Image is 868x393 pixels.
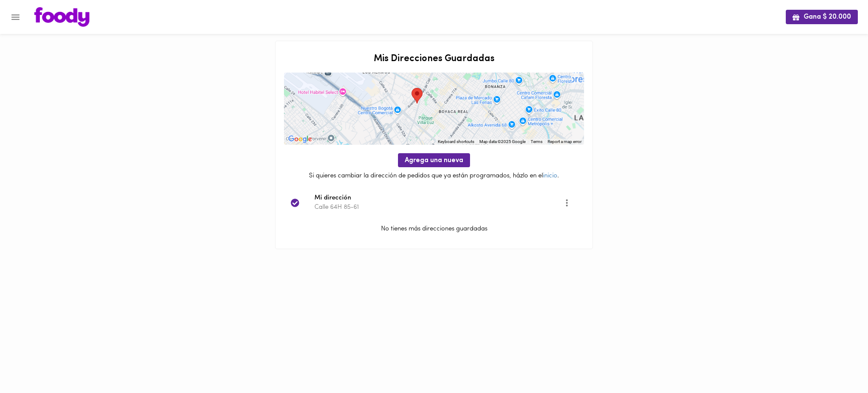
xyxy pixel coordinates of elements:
[412,88,423,104] div: Tu dirección
[34,7,89,27] img: logo.png
[548,139,581,144] a: Report a map error
[284,54,584,64] h2: Mis Direcciones Guardadas
[793,13,851,21] span: Gana $ 20.000
[543,173,557,179] a: inicio
[405,157,463,165] span: Agrega una nueva
[438,139,474,145] button: Keyboard shortcuts
[531,139,542,144] a: Terms
[284,171,584,180] p: Si quieres cambiar la dirección de pedidos que ya están programados, házlo en el .
[314,194,564,203] span: Mi dirección
[398,153,470,167] button: Agrega una nueva
[5,7,26,28] button: Menu
[556,192,577,213] button: Opciones
[286,134,314,145] img: Google
[786,10,858,24] button: Gana $ 20.000
[286,134,314,145] a: Open this area in Google Maps (opens a new window)
[284,225,584,233] p: No tienes más direcciones guardadas
[314,203,564,212] p: Calle 64H 85-61
[819,344,860,385] iframe: Messagebird Livechat Widget
[479,139,526,144] span: Map data ©2025 Google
